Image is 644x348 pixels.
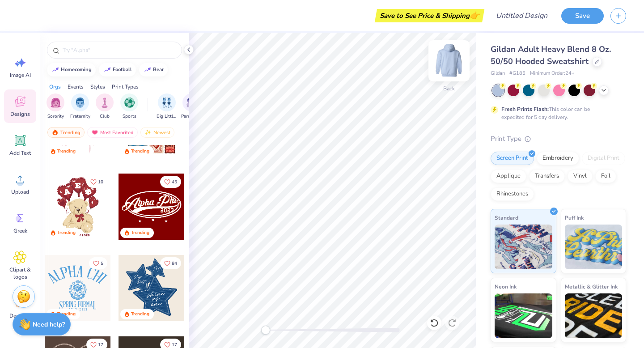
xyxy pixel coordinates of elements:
span: Add Text [9,149,31,157]
span: Sorority [47,113,64,120]
button: football [99,63,136,76]
span: Fraternity [70,113,90,120]
div: Print Types [112,83,139,91]
div: homecoming [61,67,92,72]
div: Foil [595,170,616,183]
button: filter button [181,93,202,120]
div: Applique [491,170,526,183]
img: Standard [495,225,552,269]
span: Gildan [491,70,505,77]
input: Untitled Design [489,7,555,25]
img: Fraternity Image [75,98,85,108]
span: Club [100,113,110,120]
span: Standard [495,213,518,222]
span: 10 [98,180,103,184]
button: filter button [157,93,177,120]
input: Try "Alpha" [62,46,176,55]
img: Parent's Weekend Image [186,98,197,108]
span: Big Little Reveal [157,113,177,120]
span: Upload [11,188,29,195]
div: Trending [131,148,149,155]
span: 5 [101,261,103,266]
button: Like [86,176,107,188]
span: Image AI [10,72,31,79]
span: 45 [172,180,177,184]
button: filter button [70,93,90,120]
img: newest.gif [144,129,152,136]
span: Clipart & logos [5,266,35,280]
span: Puff Ink [565,213,584,222]
div: Styles [90,83,105,91]
div: filter for Club [96,93,114,120]
span: # G185 [509,70,525,77]
span: 17 [98,343,103,347]
div: Digital Print [582,152,625,165]
strong: Fresh Prints Flash: [501,106,549,113]
button: bear [139,63,168,76]
span: Neon Ink [495,282,517,291]
img: trend_line.gif [52,67,59,72]
img: Sports Image [124,98,135,108]
div: Trending [57,311,76,318]
button: homecoming [47,63,96,76]
div: Print Type [491,134,626,144]
img: Big Little Reveal Image [162,98,172,108]
div: Save to See Price & Shipping [377,9,482,22]
span: Designs [10,110,30,118]
div: Transfers [529,170,565,183]
div: Trending [131,229,149,236]
img: Metallic & Glitter Ink [565,293,623,338]
span: Sports [123,113,136,120]
img: most_fav.gif [91,129,98,136]
div: Newest [140,127,174,138]
button: filter button [120,93,138,120]
div: filter for Sports [120,93,138,120]
span: Decorate [9,312,31,319]
img: Back [431,43,467,79]
span: Greek [13,227,27,234]
img: Club Image [100,98,110,108]
img: Puff Ink [565,225,623,269]
button: Like [160,176,181,188]
div: Events [68,83,84,91]
span: 17 [172,343,177,347]
div: This color can be expedited for 5 day delivery. [501,105,611,121]
img: trend_line.gif [144,67,151,72]
button: Like [89,257,107,269]
div: Trending [57,229,76,236]
div: Embroidery [537,152,579,165]
span: 84 [172,261,177,266]
strong: Need help? [33,320,65,329]
button: filter button [96,93,114,120]
img: Sorority Image [51,98,61,108]
button: Like [160,257,181,269]
span: Parent's Weekend [181,113,202,120]
div: Rhinestones [491,187,534,201]
div: filter for Parent's Weekend [181,93,202,120]
div: Trending [57,148,76,155]
span: Minimum Order: 24 + [530,70,575,77]
span: 👉 [470,10,479,21]
img: trending.gif [51,129,59,136]
span: Gildan Adult Heavy Blend 8 Oz. 50/50 Hooded Sweatshirt [491,44,611,67]
div: Trending [131,311,149,318]
div: Most Favorited [87,127,138,138]
div: Accessibility label [261,326,270,335]
div: Trending [47,127,85,138]
div: filter for Big Little Reveal [157,93,177,120]
span: Metallic & Glitter Ink [565,282,618,291]
div: filter for Sorority [47,93,64,120]
button: filter button [47,93,64,120]
div: Back [443,85,455,93]
div: filter for Fraternity [70,93,90,120]
img: trend_line.gif [104,67,111,72]
div: Orgs [49,83,61,91]
img: Neon Ink [495,293,552,338]
div: bear [153,67,164,72]
div: football [113,67,132,72]
button: Save [561,8,604,24]
div: Screen Print [491,152,534,165]
div: Vinyl [568,170,593,183]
